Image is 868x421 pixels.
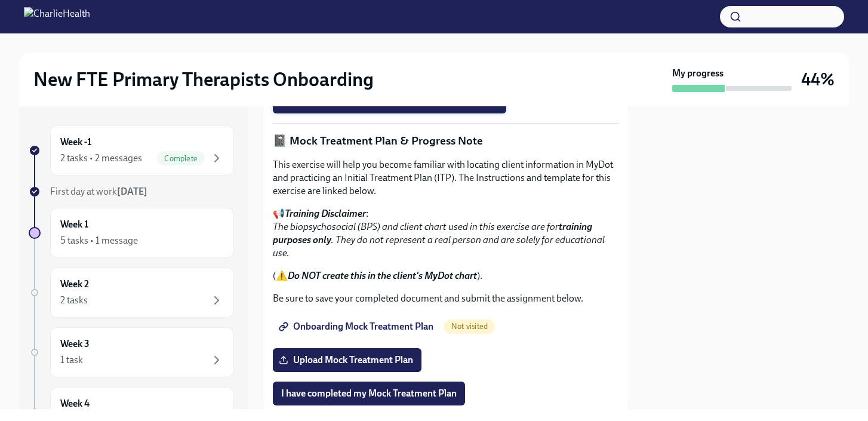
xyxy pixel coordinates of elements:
p: This exercise will help you become familiar with locating client information in MyDot and practic... [273,158,619,198]
h6: Week 2 [60,278,89,291]
h3: 44% [801,69,835,90]
p: Be sure to save your completed document and submit the assignment below. [273,292,619,305]
img: CharlieHealth [24,7,90,26]
strong: training purposes only [273,221,592,245]
a: Week 31 task [29,327,234,377]
p: (⚠️ ). [273,269,619,282]
h6: Week 3 [60,337,90,351]
a: Week -12 tasks • 2 messagesComplete [29,125,234,176]
div: 1 task [60,354,83,367]
strong: My progress [672,67,724,80]
label: Upload Mock Treatment Plan [273,348,421,372]
div: 2 tasks • 2 messages [60,152,142,165]
strong: [DATE] [117,186,147,197]
button: I have completed my Mock Treatment Plan [273,382,465,405]
p: 📢 : [273,207,619,260]
a: Onboarding Mock Treatment Plan [273,315,442,339]
strong: Do NOT create this in the client's MyDot chart [288,270,477,281]
span: Not visited [444,322,495,331]
a: Week 15 tasks • 1 message [29,208,234,258]
a: Week 22 tasks [29,268,234,318]
div: 5 tasks • 1 message [60,234,138,247]
h6: Week 1 [60,218,88,231]
em: The biopsychosocial (BPS) and client chart used in this exercise are for . They do not represent ... [273,221,605,259]
span: I have completed my Mock Treatment Plan [281,388,457,400]
span: First day at work [50,186,147,197]
span: Onboarding Mock Treatment Plan [281,321,433,333]
p: 📓 Mock Treatment Plan & Progress Note [273,133,619,149]
a: First day at work[DATE] [29,185,234,198]
h6: Week -1 [60,136,91,149]
strong: Training Disclaimer [285,208,366,219]
h2: New FTE Primary Therapists Onboarding [33,67,374,91]
span: Upload Mock Treatment Plan [281,354,413,366]
h6: Week 4 [60,397,90,410]
span: Complete [157,154,205,163]
div: 2 tasks [60,294,88,307]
